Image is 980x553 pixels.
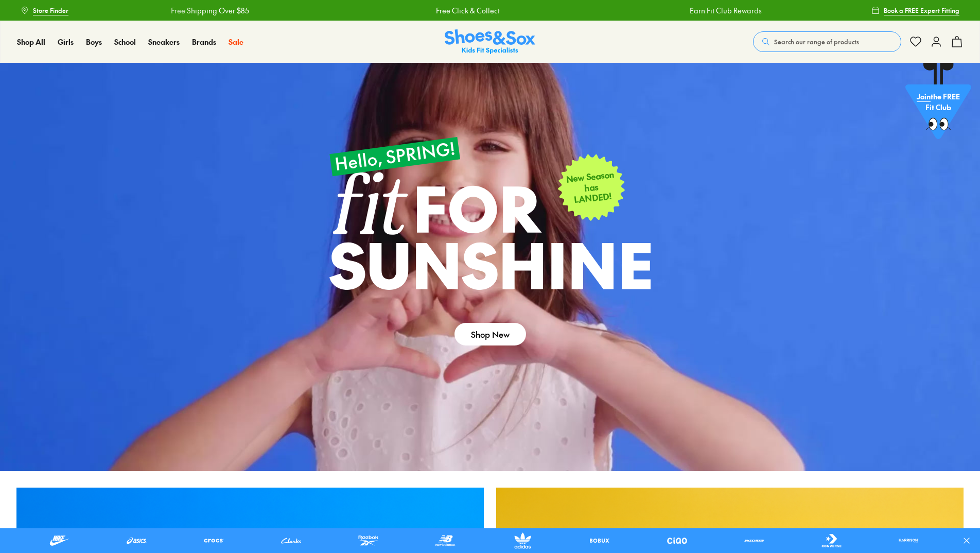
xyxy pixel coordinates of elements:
[871,1,959,20] a: Book a FREE Expert Fitting
[445,29,535,55] a: Shoes & Sox
[905,62,971,145] a: Jointhe FREE Fit Club
[753,31,901,52] button: Search our range of products
[445,29,535,55] img: SNS_Logo_Responsive.svg
[33,6,68,15] span: Store Finder
[435,5,499,16] a: Free Click & Collect
[21,1,68,20] a: Store Finder
[170,5,249,16] a: Free Shipping Over $85
[454,323,526,345] a: Shop New
[229,37,243,47] a: Sale
[17,37,45,47] a: Shop All
[58,37,74,47] a: Girls
[884,6,959,15] span: Book a FREE Expert Fitting
[690,5,762,16] a: Earn Fit Club Rewards
[86,37,102,47] a: Boys
[192,37,216,47] a: Brands
[148,37,180,47] a: Sneakers
[114,37,136,47] a: School
[917,91,931,101] span: Join
[905,83,971,121] p: the FREE Fit Club
[774,37,859,46] span: Search our range of products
